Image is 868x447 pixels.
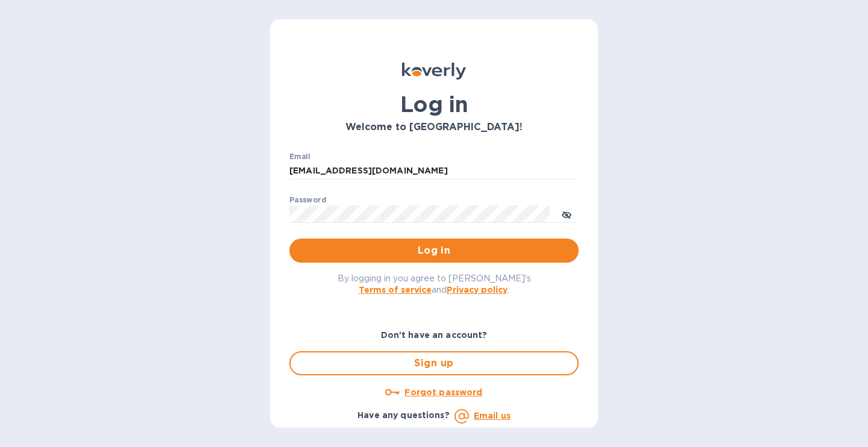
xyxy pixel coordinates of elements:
h3: Welcome to [GEOGRAPHIC_DATA]! [289,122,579,133]
button: toggle password visibility [555,202,579,226]
a: Terms of service [359,285,432,295]
span: By logging in you agree to [PERSON_NAME]'s and . [338,274,531,295]
input: Enter email address [289,162,579,180]
button: Log in [289,239,579,263]
a: Email us [474,411,511,420]
h1: Log in [289,92,579,117]
label: Email [289,153,310,160]
label: Password [289,196,326,204]
iframe: Chat Widget [808,389,868,447]
button: Sign up [289,351,579,375]
span: Sign up [300,356,568,370]
span: Log in [299,243,569,258]
u: Forgot password [404,387,482,397]
b: Have any questions? [357,410,450,420]
b: Don't have an account? [381,330,488,340]
img: Koverly [402,63,466,80]
a: Privacy policy [447,285,508,295]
